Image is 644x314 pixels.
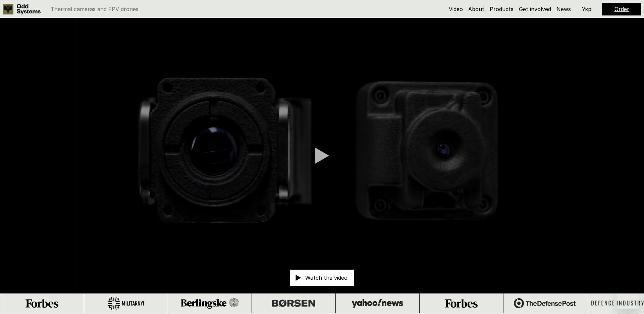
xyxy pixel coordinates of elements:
[614,6,629,12] a: Order
[490,6,514,12] a: Products
[556,6,571,12] a: News
[617,287,639,309] iframe: Button to launch messaging window
[51,6,139,12] p: Thermal cameras and FPV drones
[582,6,591,12] p: Укр
[449,6,463,12] a: Video
[468,6,484,12] a: About
[519,6,551,12] a: Get involved
[305,275,347,280] p: Watch the video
